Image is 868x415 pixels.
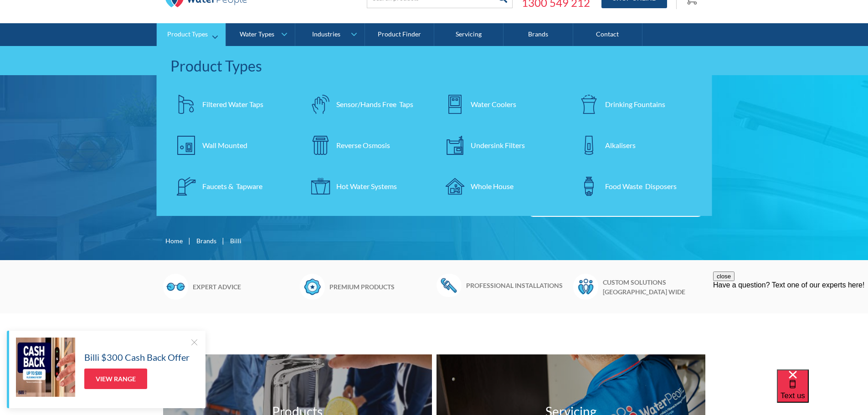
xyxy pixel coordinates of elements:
[777,369,868,415] iframe: podium webchat widget bubble
[304,170,430,202] a: Hot Water Systems
[466,281,569,290] h6: Professional installations
[329,282,432,292] h6: Premium products
[573,170,699,202] a: Food Waste Disposers
[439,129,564,161] a: Undersink Filters
[170,170,296,202] a: Faucets & Tapware
[230,236,241,246] div: Billi
[603,277,705,297] h6: Custom solutions [GEOGRAPHIC_DATA] wide
[84,350,190,364] h5: Billi $300 Cash Back Offer
[196,236,216,246] a: Brands
[221,235,226,246] div: |
[471,140,525,151] div: Undersink Filters
[304,129,430,161] a: Reverse Osmosis
[165,236,183,246] a: Home
[170,129,296,161] a: Wall Mounted
[202,140,247,151] div: Wall Mounted
[434,23,503,46] a: Servicing
[157,23,226,46] a: Product Types
[336,140,390,151] div: Reverse Osmosis
[437,274,462,297] img: Wrench
[187,235,192,246] div: |
[167,31,208,38] div: Product Types
[573,274,598,299] img: Waterpeople Symbol
[573,23,642,46] a: Contact
[304,88,430,120] a: Sensor/Hands Free Taps
[300,274,325,299] img: Badge
[471,181,514,192] div: Whole House
[240,31,274,38] div: Water Types
[202,181,262,192] div: Faucets & Tapware
[713,272,868,381] iframe: podium webchat widget prompt
[202,99,263,110] div: Filtered Water Taps
[295,23,364,46] a: Industries
[157,46,712,216] nav: Product Types
[312,31,340,38] div: Industries
[471,99,516,110] div: Water Coolers
[439,170,564,202] a: Whole House
[439,88,564,120] a: Water Coolers
[84,369,147,389] a: View Range
[336,181,397,192] div: Hot Water Systems
[605,140,636,151] div: Alkalisers
[170,55,699,77] div: Product Types
[16,338,75,397] img: Billi $300 Cash Back Offer
[163,274,188,299] img: Glasses
[170,88,296,120] a: Filtered Water Taps
[336,99,413,110] div: Sensor/Hands Free Taps
[503,23,573,46] a: Brands
[573,129,699,161] a: Alkalisers
[365,23,434,46] a: Product Finder
[605,181,677,192] div: Food Waste Disposers
[605,99,665,110] div: Drinking Fountains
[193,282,295,292] h6: Expert advice
[573,88,699,120] a: Drinking Fountains
[226,23,295,46] a: Water Types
